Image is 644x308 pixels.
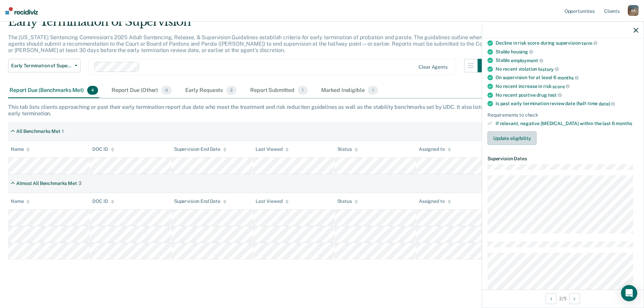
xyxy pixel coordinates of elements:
[92,198,114,204] div: DOC ID
[11,146,30,152] div: Name
[92,146,114,152] div: DOC ID
[548,92,562,98] span: test
[62,128,64,134] div: 1
[11,198,30,204] div: Name
[110,83,173,98] div: Report Due (Other)
[546,293,556,304] button: Previous Opportunity
[487,132,536,145] button: Update eligibility
[581,40,597,46] span: term
[337,198,358,204] div: Status
[487,156,638,162] dt: Supervision Dates
[337,146,358,152] div: Status
[8,104,636,117] div: This tab lists clients approaching or past their early termination report due date who meet the t...
[496,120,638,126] div: If relevant, negative [MEDICAL_DATA] within the last 6
[298,86,308,95] span: 1
[8,15,491,34] div: Early Termination of Supervision
[482,289,644,307] div: 2 / 5
[419,64,447,70] div: Clear agents
[628,5,639,16] div: A A
[16,128,60,134] div: All Benchmarks Met
[569,293,580,304] button: Next Opportunity
[599,101,615,106] span: date)
[8,83,99,98] div: Report Due (Benchmarks Met)
[496,75,638,81] div: On supervision for at least 6
[87,86,98,95] span: 4
[256,198,288,204] div: Last Viewed
[538,66,559,72] span: history
[184,83,238,98] div: Early Requests
[496,57,638,64] div: Stable
[11,63,72,69] span: Early Termination of Supervision
[368,86,378,95] span: 1
[621,285,637,301] div: Open Intercom Messenger
[419,146,451,152] div: Assigned to
[496,49,638,55] div: Stable
[419,198,451,204] div: Assigned to
[496,101,638,107] div: Is past early termination review date (half-time
[78,181,81,186] div: 3
[8,34,489,53] p: The [US_STATE] Sentencing Commission’s 2025 Adult Sentencing, Release, & Supervision Guidelines e...
[487,112,638,118] div: Requirements to check
[5,7,38,15] img: Recidiviz
[174,146,226,152] div: Supervision End Date
[511,49,533,54] span: housing
[552,84,570,89] span: score
[616,120,632,126] span: months
[226,86,237,95] span: 2
[16,181,77,186] div: Almost All Benchmarks Met
[249,83,309,98] div: Report Submitted
[320,83,379,98] div: Marked Ineligible
[161,86,172,95] span: 0
[511,58,543,63] span: employment
[496,40,638,46] div: Decline in risk score during supervision
[496,92,638,98] div: No recent positive drug
[496,66,638,72] div: No recent violation
[496,84,638,90] div: No recent increase in risk
[256,146,288,152] div: Last Viewed
[557,75,579,80] span: months
[174,198,226,204] div: Supervision End Date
